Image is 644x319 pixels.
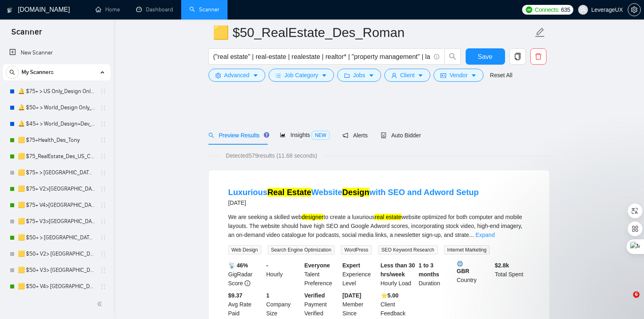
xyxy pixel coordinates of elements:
span: holder [100,169,106,176]
div: GigRadar Score [227,261,265,288]
div: Talent Preference [303,261,341,288]
div: Country [455,261,493,288]
span: Vendor [449,71,467,80]
span: SEO Keyword Research [378,245,438,254]
a: LuxuriousReal EstateWebsiteDesignwith SEO and Adword Setup [228,188,479,197]
span: Insights [280,132,330,138]
mark: Design [342,188,369,197]
span: idcard [440,72,446,78]
span: Advanced [224,71,249,80]
span: Save [478,52,492,62]
span: holder [100,153,106,160]
span: delete [531,53,546,60]
span: area-chart [280,132,286,138]
span: Client [400,71,415,80]
a: setting [628,7,641,13]
span: holder [100,218,106,225]
a: 🔔 $75+ > US Only_Design Only_General [18,83,95,100]
span: caret-down [321,72,327,78]
span: Alerts [343,132,368,139]
span: edit [535,27,545,38]
span: Search Engine Optimization [268,245,335,254]
div: Payment Verified [303,291,341,318]
span: user [391,72,397,78]
button: delete [530,48,546,65]
b: 1 [266,292,269,299]
b: 📡 46% [228,262,248,269]
b: Verified [304,292,325,299]
div: Member Since [341,291,379,318]
img: logo [7,4,13,17]
a: dashboardDashboard [136,6,173,13]
span: robot [381,132,386,138]
span: Detected 579 results (11.68 seconds) [220,151,323,160]
div: Experience Level [341,261,379,288]
button: search [6,66,19,79]
a: Expand [475,232,494,238]
span: 6 [633,291,640,298]
input: Search Freelance Jobs... [213,52,430,62]
span: holder [100,202,106,208]
a: 🟨 $50+ V4> [GEOGRAPHIC_DATA]+[GEOGRAPHIC_DATA] Only_Tony-UX/UI_General [18,278,95,295]
span: Job Category [284,71,318,80]
b: GBR [457,261,492,274]
b: ⭐️ 5.00 [381,292,399,299]
img: 🌐 [457,261,463,267]
iframe: Intercom live chat [616,291,636,311]
span: caret-down [418,72,423,78]
span: Preview Results [208,132,267,139]
span: Auto Bidder [381,132,421,139]
span: info-circle [434,54,439,59]
div: Avg Rate Paid [227,291,265,318]
a: New Scanner [9,45,104,61]
span: holder [100,283,106,290]
b: [DATE] [343,292,361,299]
span: info-circle [245,280,250,286]
span: search [208,132,214,138]
span: holder [100,104,106,111]
span: holder [100,121,106,127]
div: Hourly [265,261,303,288]
b: Less than 30 hrs/week [381,262,415,278]
a: searchScanner [189,6,219,13]
span: bars [275,72,281,78]
div: Duration [417,261,455,288]
span: setting [215,72,221,78]
span: holder [100,88,106,95]
mark: real estate [375,214,401,220]
a: 🟨 $50+ V3> [GEOGRAPHIC_DATA]+[GEOGRAPHIC_DATA] Only_Tony-UX/UI_General [18,262,95,278]
span: holder [100,234,106,241]
li: New Scanner [3,45,111,61]
span: copy [510,53,525,60]
button: settingAdvancedcaret-down [208,69,265,82]
span: Scanner [5,26,48,43]
div: Hourly Load [379,261,417,288]
span: folder [344,72,350,78]
button: search [445,48,461,65]
input: Scanner name... [213,22,533,43]
span: setting [628,7,640,13]
mark: designer [302,214,324,220]
a: 🟨 $50+ V2> [GEOGRAPHIC_DATA]+[GEOGRAPHIC_DATA] Only_Tony-UX/UI_General [18,246,95,262]
button: folderJobscaret-down [337,69,381,82]
span: caret-down [369,72,374,78]
span: caret-down [253,72,258,78]
b: Expert [343,262,360,269]
span: NEW [312,131,330,140]
span: ... [469,232,474,238]
img: upwork-logo.png [526,7,532,13]
button: Save [466,48,505,65]
a: 🟨 $75_RealEstate_Des_US_Canada_Tony [18,148,95,165]
span: notification [343,132,348,138]
span: Connects: [535,5,559,14]
span: holder [100,137,106,143]
div: Company Size [265,291,303,318]
button: setting [628,3,641,16]
span: caret-down [471,72,477,78]
div: Tooltip anchor [263,131,270,139]
button: idcardVendorcaret-down [434,69,483,82]
a: 🟨 $75+ > [GEOGRAPHIC_DATA]+[GEOGRAPHIC_DATA] Only_Tony-UX/UI_General [18,165,95,181]
b: - [266,262,268,269]
div: [DATE] [228,198,479,208]
a: 🔔 $50+ > World_Design Only_General [18,100,95,116]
